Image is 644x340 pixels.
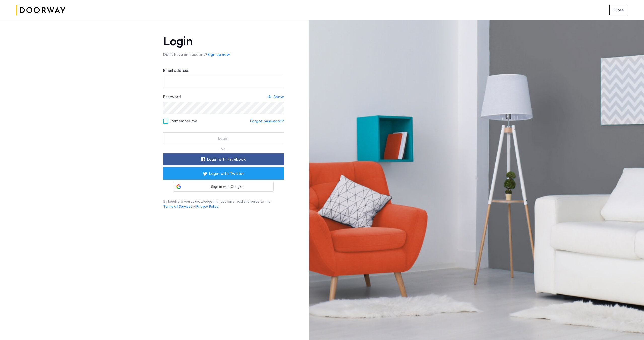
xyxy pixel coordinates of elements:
span: Show [273,94,284,100]
button: button [163,167,284,180]
span: Sign in with Google [183,184,270,189]
h1: Login [163,35,284,48]
label: Password [163,94,181,100]
span: Remember me [171,118,197,124]
a: Forgot password? [250,118,284,124]
span: Login with Facebook [207,156,246,162]
span: or [221,147,226,150]
span: Don’t have an account? [163,53,207,57]
a: Sign up now [207,52,230,58]
div: Sign in with Google [173,182,274,192]
img: logo [16,1,65,20]
span: Login [218,135,228,141]
button: button [163,153,284,165]
button: button [609,5,628,15]
a: Terms of Service [163,204,191,209]
span: Login with Twitter [209,171,244,177]
label: Email address [163,68,189,74]
span: Close [613,7,624,13]
p: By logging in you acknowledge that you have read and agree to the and . [163,199,284,209]
button: button [163,132,284,144]
a: Privacy Policy [196,204,218,209]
